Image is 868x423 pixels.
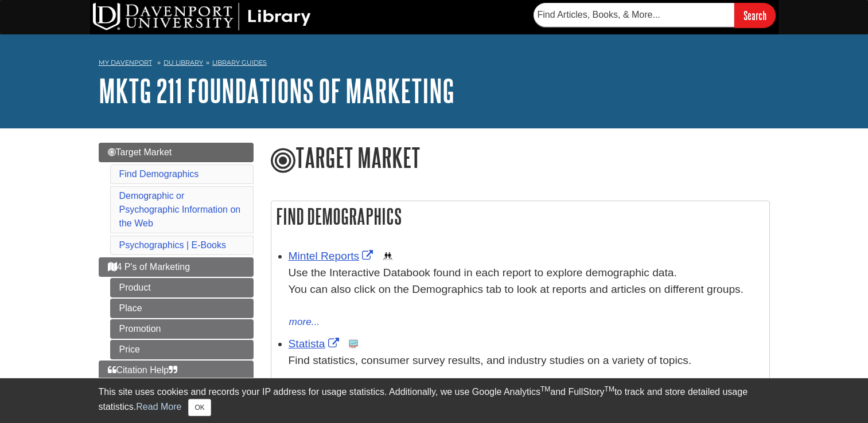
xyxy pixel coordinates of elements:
[349,339,358,348] img: Statistics
[383,252,392,261] img: Demographics
[289,338,342,350] a: Link opens in new window
[110,299,254,318] a: Place
[119,240,226,250] a: Psychographics | E-Books
[108,262,190,272] span: 4 P's of Marketing
[99,55,770,73] nav: breadcrumb
[534,3,776,28] form: Searches DU Library's articles, books, and more
[108,365,178,375] span: Citation Help
[110,278,254,297] a: Product
[605,385,614,393] sup: TM
[99,361,254,380] a: Citation Help
[734,3,776,28] input: Search
[136,402,181,412] a: Read More
[108,147,172,157] span: Target Market
[119,169,199,179] a: Find Demographics
[289,265,764,314] div: Use the Interactive Databook found in each report to explore demographic data. You can also click...
[99,385,770,416] div: This site uses cookies and records your IP address for usage statistics. Additionally, we use Goo...
[289,352,764,369] p: Find statistics, consumer survey results, and industry studies on a variety of topics.
[271,201,769,232] h2: Find Demographics
[540,385,550,393] sup: TM
[93,3,311,30] img: DU Library
[534,3,734,27] input: Find Articles, Books, & More...
[99,143,254,162] a: Target Market
[119,191,241,228] a: Demographic or Psychographic Information on the Web
[99,73,454,108] a: MKTG 211 Foundations of Marketing
[289,250,376,262] a: Link opens in new window
[188,399,211,416] button: Close
[110,340,254,359] a: Price
[289,314,321,330] button: more...
[164,58,203,66] a: DU Library
[212,58,267,66] a: Library Guides
[99,257,254,277] a: 4 P's of Marketing
[110,319,254,339] a: Promotion
[99,58,152,68] a: My Davenport
[271,143,770,175] h1: Target Market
